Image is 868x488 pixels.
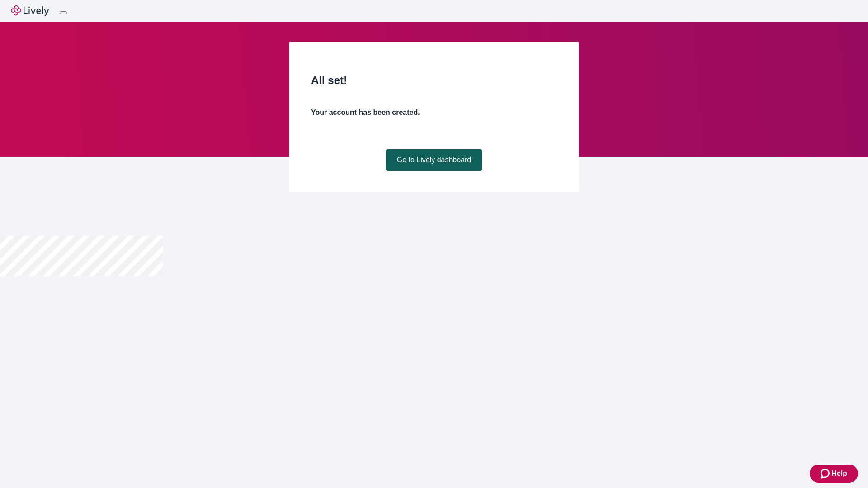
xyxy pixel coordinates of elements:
img: Lively [11,5,49,16]
a: Go to Lively dashboard [386,149,482,171]
button: Zendesk support iconHelp [810,465,858,483]
svg: Zendesk support icon [821,468,831,479]
span: Help [831,468,847,479]
h2: All set! [311,72,557,89]
button: Log out [60,11,67,14]
h4: Your account has been created. [311,107,557,118]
